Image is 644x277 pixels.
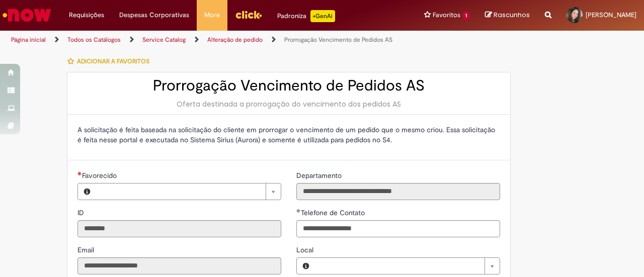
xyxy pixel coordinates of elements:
span: Requisições [69,10,104,20]
h2: Prorrogação Vencimento de Pedidos AS [77,77,500,94]
span: More [204,10,220,20]
span: Somente leitura - ID [77,208,86,217]
div: Padroniza [277,10,335,22]
span: Necessários [77,171,82,175]
span: Necessários - Favorecido [82,171,119,180]
a: Service Catalog [142,36,186,44]
button: Favorecido, Visualizar este registro [78,183,96,200]
span: Despesas Corporativas [119,10,189,20]
a: Prorrogação Vencimento de Pedidos AS [284,36,392,44]
div: Oferta destinada a prorrogação do vencimento dos pedidos AS [77,99,500,109]
p: +GenAi [310,10,335,22]
input: Telefone de Contato [296,220,500,237]
a: Rascunhos [485,11,530,20]
button: Adicionar a Favoritos [67,51,155,72]
span: Rascunhos [494,10,530,20]
a: Limpar campo Local [315,258,500,274]
img: ServiceNow [1,5,53,25]
span: Favoritos [433,10,460,20]
img: click_logo_yellow_360x200.png [235,7,262,22]
a: Página inicial [11,36,46,44]
span: [PERSON_NAME] [586,11,636,19]
label: Somente leitura - ID [77,208,86,218]
input: Email [77,257,281,274]
a: Todos os Catálogos [67,36,121,44]
a: Limpar campo Favorecido [96,183,281,200]
span: Local [296,245,315,254]
label: Somente leitura - Email [77,245,96,255]
span: Somente leitura - Email [77,245,96,254]
input: ID [77,220,281,237]
button: Local, Visualizar este registro [297,258,315,274]
span: Telefone de Contato [301,208,367,217]
span: 1 [462,12,470,20]
span: Adicionar a Favoritos [77,57,149,65]
a: Alteração de pedido [207,36,263,44]
span: Obrigatório Preenchido [296,209,301,213]
p: A solicitação é feita baseada na solicitação do cliente em prorrogar o vencimento de um pedido qu... [77,125,500,145]
input: Departamento [296,183,500,200]
ul: Trilhas de página [8,31,422,49]
label: Somente leitura - Departamento [296,170,344,180]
